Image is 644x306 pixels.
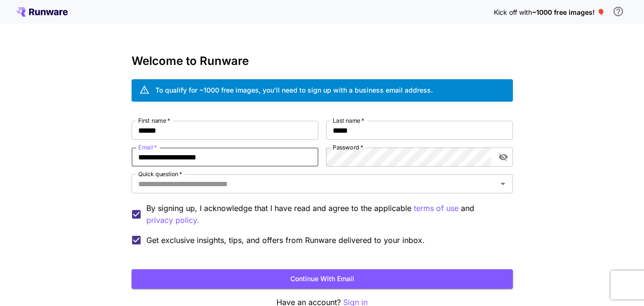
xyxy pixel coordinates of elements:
[138,170,182,178] label: Quick question
[146,214,199,226] button: By signing up, I acknowledge that I have read and agree to the applicable terms of use and
[494,8,532,16] span: Kick off with
[333,116,364,125] label: Last name
[132,54,513,68] h3: Welcome to Runware
[333,143,363,151] label: Password
[414,202,459,214] button: By signing up, I acknowledge that I have read and agree to the applicable and privacy policy.
[146,214,199,226] p: privacy policy.
[155,85,433,95] div: To qualify for ~1000 free images, you’ll need to sign up with a business email address.
[138,116,170,125] label: First name
[146,234,425,246] span: Get exclusive insights, tips, and offers from Runware delivered to your inbox.
[495,148,512,166] button: toggle password visibility
[146,202,505,226] p: By signing up, I acknowledge that I have read and agree to the applicable and
[496,177,510,190] button: Open
[138,143,157,151] label: Email
[609,2,628,21] button: In order to qualify for free credit, you need to sign up with a business email address and click ...
[414,202,459,214] p: terms of use
[532,8,605,16] span: ~1000 free images! 🎈
[132,269,513,289] button: Continue with email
